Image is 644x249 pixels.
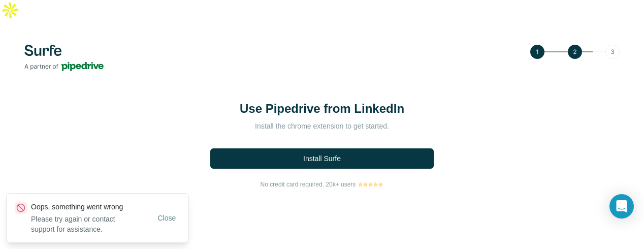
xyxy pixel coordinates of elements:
span: No credit card required. 20k+ users [261,180,356,189]
button: Close [151,209,183,227]
img: Step 2 [530,45,620,59]
button: Install Surfe [210,148,434,169]
h1: Use Pipedrive from LinkedIn [220,101,424,117]
p: Oops, something went wrong [31,202,145,212]
img: Surfe's logo [24,45,104,71]
div: Open Intercom Messenger [609,194,634,219]
span: Install Surfe [303,153,341,164]
p: Please try again or contact support for assistance. [31,214,145,234]
p: Install the chrome extension to get started. [220,121,424,131]
span: Close [158,213,176,223]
